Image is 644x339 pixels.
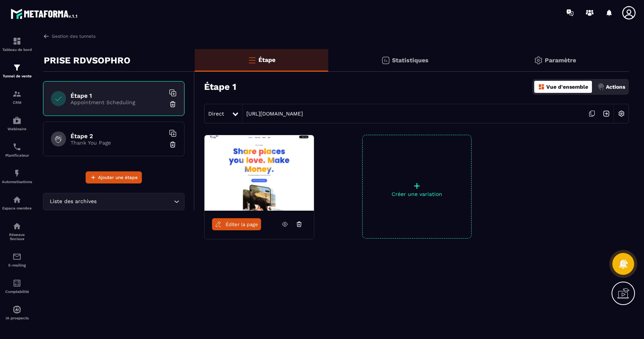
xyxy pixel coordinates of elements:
p: Statistiques [392,57,429,64]
p: Tableau de bord [2,48,32,52]
p: Automatisations [2,180,32,184]
p: Actions [606,84,625,90]
a: formationformationTableau de bord [2,31,32,57]
img: automations [12,169,22,178]
input: Search for option [98,197,172,206]
img: accountant [12,279,22,288]
p: CRM [2,100,32,105]
div: Search for option [43,193,184,210]
img: automations [12,116,22,125]
a: Gestion des tunnels [43,33,95,40]
h3: Étape 1 [204,82,236,92]
button: Ajouter une étape [86,171,142,183]
img: stats.20deebd0.svg [381,56,390,65]
p: Appointment Scheduling [71,99,165,105]
img: image [204,135,314,211]
img: automations [12,305,22,314]
a: automationsautomationsEspace membre [2,190,32,216]
p: Espace membre [2,206,32,210]
img: logo [11,7,78,20]
img: dashboard-orange.40269519.svg [538,83,545,90]
img: arrow-next.bcc2205e.svg [599,106,613,121]
a: social-networksocial-networkRéseaux Sociaux [2,216,32,247]
p: + [363,180,471,191]
a: automationsautomationsAutomatisations [2,163,32,190]
p: Étape [258,56,275,63]
p: Vue d'ensemble [546,84,588,90]
img: scheduler [12,142,22,151]
a: accountantaccountantComptabilité [2,273,32,299]
p: IA prospects [2,316,32,320]
img: trash [169,100,177,108]
span: Éditer la page [226,222,258,227]
p: PRISE RDVSOPHRO [44,53,131,68]
img: automations [12,195,22,204]
img: bars-o.4a397970.svg [247,55,257,65]
a: schedulerschedulerPlanificateur [2,137,32,163]
img: social-network [12,222,22,231]
a: emailemailE-mailing [2,247,32,273]
span: Liste des archives [48,197,98,206]
p: Comptabilité [2,290,32,294]
p: E-mailing [2,263,32,267]
p: Webinaire [2,127,32,131]
span: Ajouter une étape [98,174,138,181]
img: arrow [43,33,50,40]
img: formation [12,89,22,99]
p: Planificateur [2,153,32,157]
a: automationsautomationsWebinaire [2,110,32,137]
img: setting-gr.5f69749f.svg [534,56,543,65]
p: Tunnel de vente [2,74,32,78]
p: Thank You Page [71,140,165,146]
h6: Étape 1 [71,92,165,99]
p: Réseaux Sociaux [2,233,32,241]
img: formation [12,63,22,72]
a: [URL][DOMAIN_NAME] [243,111,303,117]
img: setting-w.858f3a88.svg [614,106,629,121]
span: Direct [208,111,224,117]
p: Paramètre [545,57,576,64]
img: email [12,252,22,261]
img: trash [169,141,177,148]
p: Créer une variation [363,191,471,197]
h6: Étape 2 [71,133,165,140]
a: formationformationTunnel de vente [2,57,32,84]
img: actions.d6e523a2.png [598,83,604,90]
a: formationformationCRM [2,84,32,110]
img: formation [12,37,22,46]
a: Éditer la page [212,218,261,230]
